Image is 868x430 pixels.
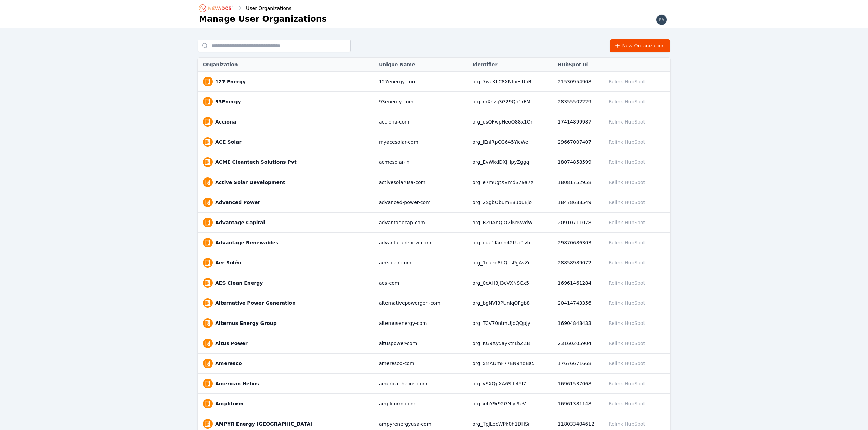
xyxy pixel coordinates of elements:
button: Relink HubSpot [606,115,648,128]
td: 18478688549 [554,192,602,213]
button: Relink HubSpot [606,256,648,269]
td: org_lEnIRpCG645YicWe [469,132,554,152]
button: Relink HubSpot [606,377,648,390]
h1: Manage User Organizations [199,14,327,25]
td: 93energy-com [376,92,469,112]
button: Relink HubSpot [606,216,648,229]
td: 23160205904 [554,333,602,354]
th: Organization [198,58,376,72]
button: Relink HubSpot [606,357,648,370]
button: Relink HubSpot [606,95,648,108]
td: org_EvWkdDXJHpyZggql [469,152,554,172]
a: ACME Cleantech Solutions Pvt [215,159,297,166]
a: AMPYR Energy [GEOGRAPHIC_DATA] [215,420,313,427]
td: alternativepowergen-com [376,293,469,313]
div: User Organizations [236,5,291,12]
td: advantagerenew-com [376,233,469,253]
button: Relink HubSpot [606,397,648,410]
td: 17676671668 [554,354,602,374]
td: altuspower-com [376,333,469,354]
td: org_1oaed8hQpsPgAvZc [469,253,554,273]
td: alternusenergy-com [376,313,469,333]
td: org_vSXQpXA6SJfl4YI7 [469,374,554,394]
td: org_mXrssj3G29Qn1rFM [469,92,554,112]
td: 29667007407 [554,132,602,152]
td: 28858989072 [554,253,602,273]
td: 16961381148 [554,394,602,414]
td: org_x4iY9r92GNjyj9eV [469,394,554,414]
button: Relink HubSpot [606,156,648,169]
a: Advanced Power [215,199,260,206]
td: 127energy-com [376,72,469,92]
td: ampliform-com [376,394,469,414]
a: Ameresco [215,360,242,367]
td: 18074858599 [554,152,602,172]
a: Acciona [215,118,236,125]
td: org_bgNVf3PUnlqOFgb8 [469,293,554,313]
a: Aer Soléir [215,259,242,266]
td: 28355502229 [554,92,602,112]
td: aersoleir-com [376,253,469,273]
td: americanhelios-com [376,374,469,394]
td: 16904848433 [554,313,602,333]
a: Advantage Capital [215,219,265,226]
button: Relink HubSpot [606,176,648,189]
a: Advantage Renewables [215,239,279,246]
td: org_e7mugtXVmdS79a7X [469,172,554,192]
td: advanced-power-com [376,192,469,213]
td: org_xMAUmF77EN9hdBa5 [469,354,554,374]
td: acmesolar-in [376,152,469,172]
td: 29870686303 [554,233,602,253]
td: advantagecap-com [376,213,469,233]
button: Relink HubSpot [606,135,648,148]
button: Relink HubSpot [606,317,648,330]
td: 17414899987 [554,112,602,132]
button: Relink HubSpot [606,297,648,310]
a: American Helios [215,380,259,387]
nav: Breadcrumb [199,3,291,14]
td: activesolarusa-com [376,172,469,192]
a: Alternus Energy Group [215,320,277,327]
button: Relink HubSpot [606,75,648,88]
a: Altus Power [215,340,248,347]
td: org_oue1Kxnn42LUc1vb [469,233,554,253]
th: Unique Name [376,58,469,72]
button: New Organization [610,39,671,52]
td: org_7weKLC8XNfoesUbR [469,72,554,92]
td: ameresco-com [376,354,469,374]
th: Identifier [469,58,554,72]
a: Alternative Power Generation [215,300,296,306]
button: Relink HubSpot [606,196,648,209]
td: acciona-com [376,112,469,132]
td: 21530954908 [554,72,602,92]
td: org_0cAH3Jl3cVXNSCx5 [469,273,554,293]
button: Relink HubSpot [606,337,648,350]
a: Active Solar Development [215,179,285,186]
td: org_2SgbObumE8ubuEjo [469,192,554,213]
td: 16961537068 [554,374,602,394]
td: myacesolar-com [376,132,469,152]
td: org_RZuAnQlOZlKrKWdW [469,213,554,233]
a: 93Energy [215,98,241,105]
a: ACE Solar [215,139,241,145]
img: paul.mcmillan@nevados.solar [656,14,667,25]
td: org_KG9Xy5ayktr1bZZB [469,333,554,354]
td: 20414743356 [554,293,602,313]
button: Relink HubSpot [606,236,648,249]
a: AES Clean Energy [215,279,263,286]
td: 18081752958 [554,172,602,192]
a: Ampliform [215,400,243,407]
th: HubSpot Id [554,58,602,72]
td: 20910711078 [554,213,602,233]
td: org_TCV70ntmUJpQQpJy [469,313,554,333]
td: aes-com [376,273,469,293]
td: org_usQFwpHeoO88x1Qn [469,112,554,132]
td: 16961461284 [554,273,602,293]
a: 127 Energy [215,78,246,85]
button: Relink HubSpot [606,276,648,289]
